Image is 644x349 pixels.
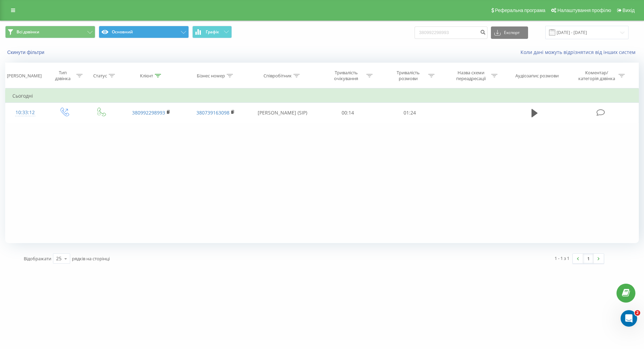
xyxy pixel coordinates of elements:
td: Сьогодні [6,89,639,103]
div: 25 [56,255,62,262]
div: Аудіозапис розмови [515,73,559,79]
span: Вихід [623,8,635,13]
td: 01:24 [379,103,441,123]
a: 380992298993 [132,109,165,116]
div: Бізнес номер [197,73,225,79]
td: 00:14 [317,103,379,123]
div: 1 - 1 з 1 [555,255,569,262]
button: Експорт [491,26,528,39]
div: Коментар/категорія дзвінка [577,70,617,81]
span: Налаштування профілю [557,8,611,13]
span: Відображати [24,255,51,262]
td: [PERSON_NAME] (SIP) [248,103,317,123]
iframe: Intercom live chat [621,310,637,327]
input: Пошук за номером [415,26,487,39]
div: 10:33:12 [12,106,38,119]
button: Графік [192,26,232,38]
span: Реферальна програма [495,8,546,13]
span: Графік [206,30,219,34]
span: Всі дзвінки [17,29,39,35]
button: Всі дзвінки [5,26,95,38]
span: 2 [635,310,640,316]
div: [PERSON_NAME] [7,73,42,79]
span: рядків на сторінці [72,255,110,262]
button: Скинути фільтри [5,49,48,55]
div: Тип дзвінка [51,70,75,81]
div: Назва схеми переадресації [453,70,490,81]
a: 380739163098 [196,109,229,116]
a: Коли дані можуть відрізнятися вiд інших систем [520,49,639,55]
div: Статус [93,73,107,79]
div: Тривалість розмови [390,70,427,81]
div: Співробітник [264,73,292,79]
div: Клієнт [140,73,153,79]
button: Основний [99,26,189,38]
div: Тривалість очікування [328,70,365,81]
a: 1 [583,254,593,263]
